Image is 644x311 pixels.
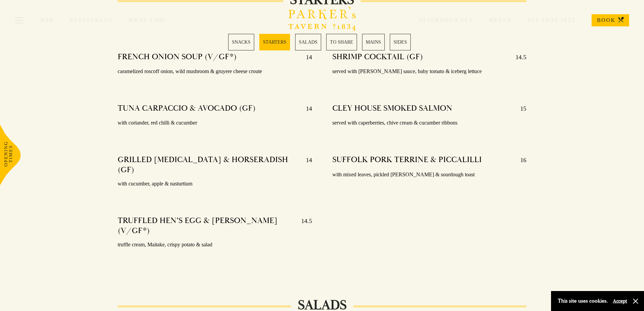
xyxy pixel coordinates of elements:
a: 2 / 6 [259,34,290,50]
a: 3 / 6 [295,34,321,50]
button: Accept [613,298,627,304]
p: with mixed leaves, pickled [PERSON_NAME] & sourdough toast [332,170,527,180]
button: Close and accept [632,298,639,305]
p: 14 [299,155,312,175]
p: This site uses cookies. [558,296,608,306]
h4: TUNA CARPACCIO & AVOCADO (GF) [118,103,256,114]
a: 4 / 6 [326,34,357,50]
p: served with caperberries, chive cream & cucumber ribbons [332,118,527,128]
a: 1 / 6 [228,34,254,50]
h4: GRILLED [MEDICAL_DATA] & HORSERADISH (GF) [118,155,299,175]
p: 14 [299,103,312,114]
p: served with [PERSON_NAME] sauce, baby tomato & iceberg lettuce [332,67,527,76]
a: 5 / 6 [362,34,385,50]
p: truffle cream, Maitake, crispy potato & salad [118,240,312,250]
p: with coriander, red chilli & cucumber [118,118,312,128]
p: with cucumber, apple & nasturtium [118,179,312,189]
h4: TRUFFLED HEN’S EGG & [PERSON_NAME] (V/GF*) [118,216,294,236]
a: 6 / 6 [390,34,411,50]
p: caramelized roscoff onion, wild mushroom & gruyere cheese croute [118,67,312,76]
p: 16 [514,155,526,165]
h4: SUFFOLK PORK TERRINE & PICCALILLI [332,155,482,165]
p: 14.5 [294,216,312,236]
p: 15 [514,103,526,114]
h4: CLEY HOUSE SMOKED SALMON [332,103,452,114]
